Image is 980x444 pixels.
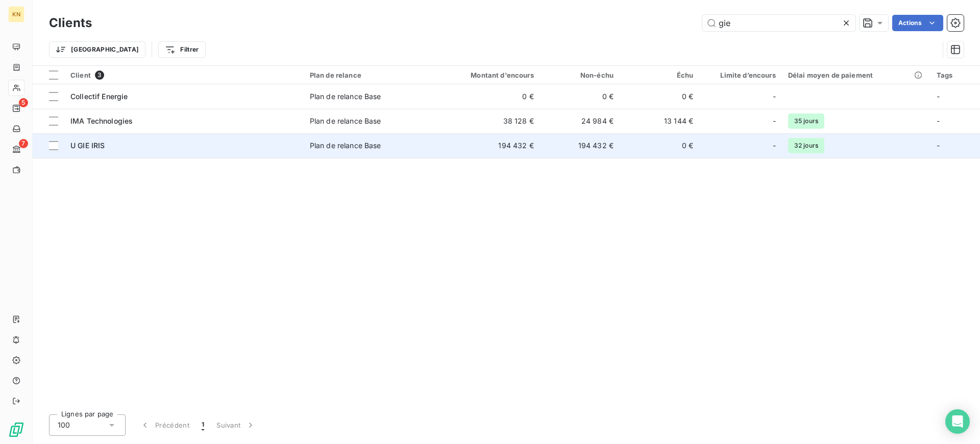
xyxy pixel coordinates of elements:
button: Actions [892,15,943,31]
td: 0 € [433,84,540,109]
button: Suivant [210,414,262,436]
span: - [773,91,776,102]
span: - [937,116,940,125]
td: 0 € [540,84,620,109]
button: 1 [195,414,210,436]
span: - [773,116,776,126]
div: KN [8,6,24,22]
div: Plan de relance Base [310,141,381,151]
div: Plan de relance Base [310,91,381,102]
button: Filtrer [158,41,205,58]
div: Non-échu [546,71,614,79]
span: 35 jours [788,113,824,129]
span: 7 [19,139,28,148]
input: Rechercher [702,15,855,31]
div: Montant d'encours [439,71,533,79]
td: 0 € [620,133,699,158]
span: 1 [202,420,204,430]
div: Plan de relance [310,71,427,79]
span: - [937,92,940,101]
button: Précédent [134,414,195,436]
span: Client [70,71,91,79]
span: 3 [95,71,104,80]
td: 194 432 € [433,133,540,158]
div: Échu [626,71,693,79]
span: - [773,141,776,151]
span: 5 [19,98,28,107]
td: 24 984 € [540,109,620,133]
span: IMA Technologies [70,116,133,125]
img: Logo LeanPay [8,422,24,438]
h3: Clients [49,14,92,32]
td: 0 € [620,84,699,109]
div: Limite d’encours [705,71,776,79]
div: Plan de relance Base [310,116,381,126]
span: Collectif Energie [70,92,128,101]
div: Tags [937,71,974,79]
td: 13 144 € [620,109,699,133]
div: Open Intercom Messenger [945,409,970,434]
span: U GIE IRIS [70,141,105,150]
span: 100 [58,420,70,430]
span: 32 jours [788,138,824,153]
span: - [937,141,940,150]
td: 194 432 € [540,133,620,158]
td: 38 128 € [433,109,540,133]
div: Délai moyen de paiement [788,71,924,79]
button: [GEOGRAPHIC_DATA] [49,41,145,58]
